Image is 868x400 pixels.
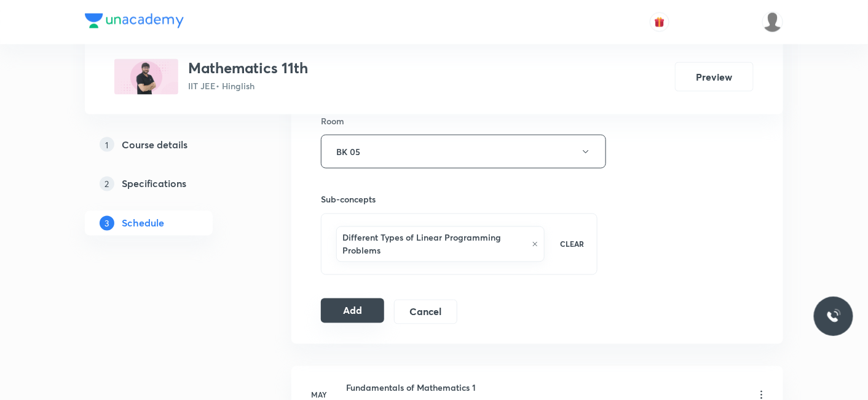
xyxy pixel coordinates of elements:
h6: Fundamentals of Mathematics 1 [346,382,486,394]
h5: Schedule [122,216,164,231]
button: BK 05 [321,135,606,169]
h6: Room [321,114,344,127]
button: avatar [650,12,669,32]
a: 1Course details [85,132,252,157]
h5: Specifications [122,177,186,191]
a: Company Logo [85,14,184,31]
p: CLEAR [561,239,585,250]
img: Mukesh Gupta [762,12,783,33]
p: 2 [100,177,114,191]
h6: Different Types of Linear Programming Problems [342,231,526,257]
img: avatar [654,17,665,28]
h3: Mathematics 11th [188,59,308,77]
a: 2Specifications [85,172,252,196]
button: Preview [675,62,754,92]
img: Company Logo [85,14,184,28]
p: 1 [100,137,114,152]
img: CF0DA373-FB35-44B8-8289-E2E53BE2B9FC_plus.png [114,59,178,95]
button: Add [321,298,384,323]
h5: Course details [122,137,187,152]
p: IIT JEE • Hinglish [188,79,308,92]
button: Cancel [394,300,457,324]
h6: Sub-concepts [321,193,598,206]
img: ttu [826,309,841,324]
p: 3 [100,216,114,231]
